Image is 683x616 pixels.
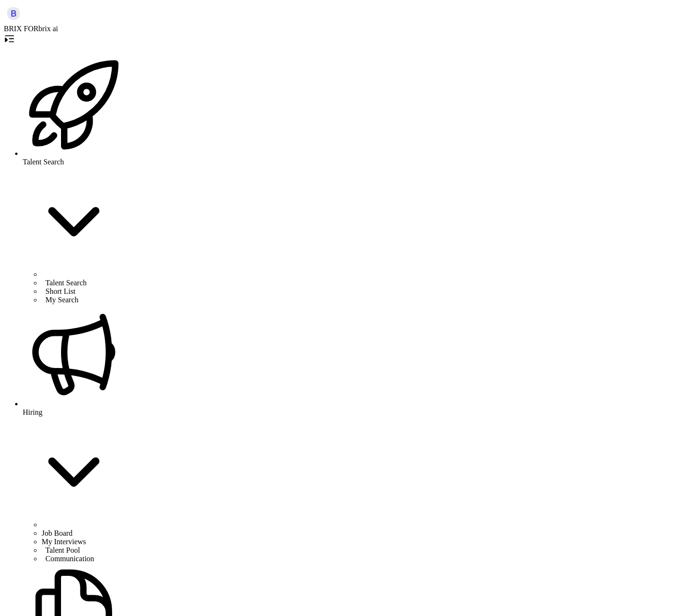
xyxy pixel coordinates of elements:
[45,555,94,563] span: Communication
[45,546,80,554] span: Talent Pool
[23,158,64,166] span: Talent Search
[23,408,43,416] span: Hiring
[42,529,72,537] span: Job Board
[38,25,58,33] span: brix ai
[45,296,79,304] span: My Search
[4,25,38,33] span: BRIX FOR
[45,279,87,287] span: Talent Search
[45,287,76,295] span: Short List
[42,538,86,546] span: My Interviews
